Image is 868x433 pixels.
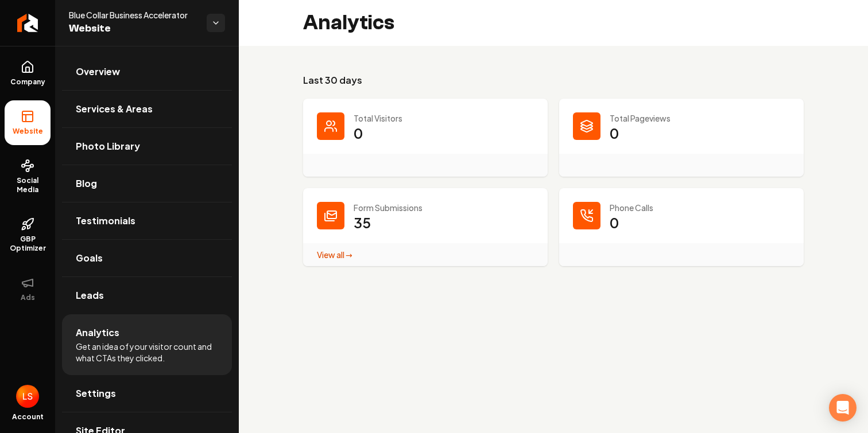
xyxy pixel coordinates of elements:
[76,326,119,340] span: Analytics
[76,387,116,400] span: Settings
[12,412,44,422] span: Account
[16,385,39,408] img: Logan Sendle
[354,124,363,142] p: 0
[62,53,232,90] a: Overview
[62,91,232,127] a: Services & Areas
[76,139,140,153] span: Photo Library
[303,73,804,87] h3: Last 30 days
[354,112,534,124] p: Total Visitors
[317,249,352,260] a: View all →
[354,202,534,213] p: Form Submissions
[69,21,197,37] span: Website
[5,235,51,253] span: GBP Optimizer
[16,293,40,302] span: Ads
[76,251,103,265] span: Goals
[5,51,51,96] a: Company
[69,9,197,21] span: Blue Collar Business Accelerator
[62,128,232,165] a: Photo Library
[62,375,232,412] a: Settings
[76,102,153,116] span: Services & Areas
[5,208,51,262] a: GBP Optimizer
[62,165,232,202] a: Blog
[5,150,51,204] a: Social Media
[610,213,619,232] p: 0
[5,176,51,194] span: Social Media
[829,394,857,422] div: Open Intercom Messenger
[76,341,218,364] span: Get an idea of your visitor count and what CTAs they clicked.
[76,288,104,302] span: Leads
[16,385,39,408] button: Open user button
[610,124,619,142] p: 0
[76,177,97,190] span: Blog
[5,267,51,311] button: Ads
[62,202,232,239] a: Testimonials
[76,65,120,79] span: Overview
[8,127,48,136] span: Website
[17,14,38,32] img: Rebolt Logo
[610,112,790,124] p: Total Pageviews
[6,77,50,87] span: Company
[76,214,135,228] span: Testimonials
[303,11,394,34] h2: Analytics
[354,213,371,232] p: 35
[610,202,790,213] p: Phone Calls
[62,277,232,314] a: Leads
[62,240,232,276] a: Goals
